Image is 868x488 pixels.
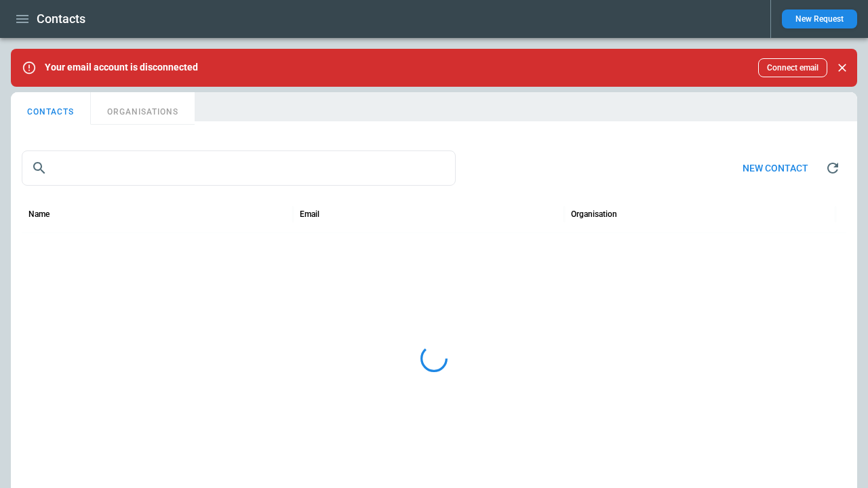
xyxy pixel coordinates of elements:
[571,209,617,219] div: Organisation
[37,11,85,27] h1: Contacts
[300,209,319,219] div: Email
[45,62,198,73] p: Your email account is disconnected
[782,9,857,28] button: New Request
[833,58,852,77] button: Close
[732,154,819,183] button: New contact
[91,92,195,125] button: ORGANISATIONS
[28,209,50,219] div: Name
[11,92,91,125] button: CONTACTS
[833,53,852,83] div: dismiss
[758,58,827,77] button: Connect email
